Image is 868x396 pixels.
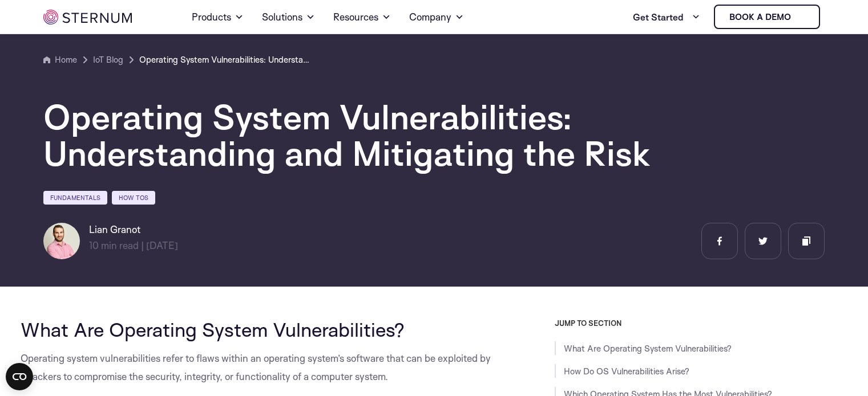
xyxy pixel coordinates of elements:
[43,10,132,25] img: sternum iot
[633,6,700,28] a: Get Started
[89,239,144,251] span: min read |
[43,191,107,205] a: Fundamentals
[555,319,848,328] h3: JUMP TO SECTION
[21,352,491,382] span: Operating system vulnerabilities refer to flaws within an operating system’s software that can be...
[139,53,310,67] a: Operating System Vulnerabilities: Understanding and Mitigating the Risk
[796,13,805,22] img: sternum iot
[89,223,178,236] h6: Lian Granot
[21,317,405,341] span: What Are Operating System Vulnerabilities?
[112,191,155,205] a: How Tos
[89,239,99,251] span: 10
[146,239,178,251] span: [DATE]
[262,1,315,33] a: Solutions
[714,5,820,29] a: Book a demo
[93,53,123,67] a: IoT Blog
[43,53,77,67] a: Home
[43,223,80,259] img: Lian Granot
[192,1,244,33] a: Products
[564,366,689,377] a: How Do OS Vulnerabilities Arise?
[43,99,728,172] h1: Operating System Vulnerabilities: Understanding and Mitigating the Risk
[409,1,464,33] a: Company
[333,1,391,33] a: Resources
[6,363,33,390] button: Open CMP widget
[564,343,732,354] a: What Are Operating System Vulnerabilities?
